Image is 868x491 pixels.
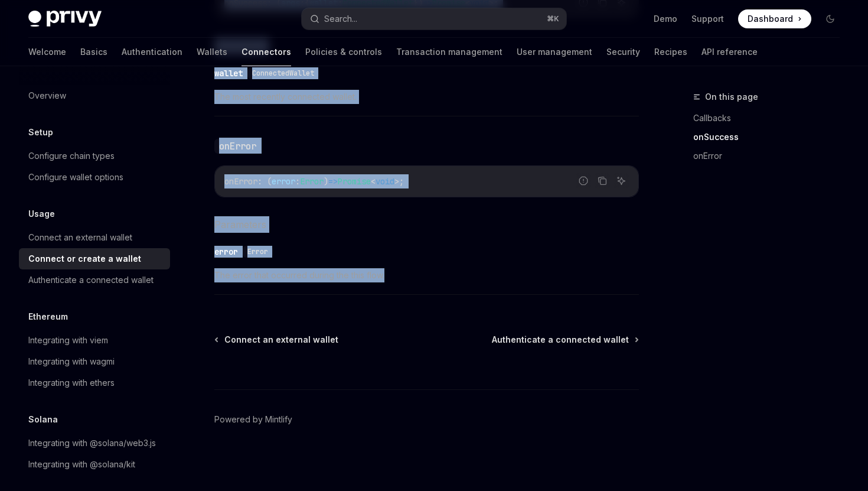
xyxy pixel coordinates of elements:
[28,333,108,347] div: Integrating with viem
[214,414,292,425] a: Powered by Mintlify
[701,38,758,66] a: API reference
[28,457,135,472] div: Integrating with @solana/kit
[122,38,182,66] a: Authentication
[300,176,324,187] span: Error
[693,147,849,165] a: onError
[328,176,338,187] span: =>
[371,176,376,187] span: <
[197,38,227,66] a: Wallets
[28,310,68,324] h5: Ethereum
[28,207,55,221] h5: Usage
[614,173,629,188] button: Ask AI
[224,176,257,187] span: onError
[272,176,295,187] span: error
[19,85,170,106] a: Overview
[324,12,357,26] div: Search...
[28,355,115,369] div: Integrating with wagmi
[547,14,559,24] span: ⌘ K
[338,176,371,187] span: Promise
[376,176,394,187] span: void
[214,216,639,233] h5: Parameters
[28,11,102,27] img: dark logo
[214,246,238,258] div: error
[738,9,811,28] a: Dashboard
[305,38,382,66] a: Policies & controls
[396,38,502,66] a: Transaction management
[19,145,170,167] a: Configure chain types
[295,176,300,187] span: :
[28,436,156,450] div: Integrating with @solana/web3.js
[394,176,399,187] span: >
[247,247,268,256] span: Error
[19,248,170,269] a: Connect or create a wallet
[19,351,170,372] a: Integrating with wagmi
[517,38,592,66] a: User management
[257,176,272,187] span: : (
[399,176,404,187] span: ;
[28,273,154,287] div: Authenticate a connected wallet
[28,149,115,163] div: Configure chain types
[705,90,758,104] span: On this page
[748,13,793,25] span: Dashboard
[28,170,123,184] div: Configure wallet options
[693,109,849,128] a: Callbacks
[19,372,170,394] a: Integrating with ethers
[252,69,314,78] span: ConnectedWallet
[576,173,591,188] button: Report incorrect code
[492,334,638,346] a: Authenticate a connected wallet
[216,334,338,346] a: Connect an external wallet
[19,330,170,351] a: Integrating with viem
[19,269,170,291] a: Authenticate a connected wallet
[214,139,261,154] code: onError
[28,230,132,245] div: Connect an external wallet
[214,67,243,79] div: wallet
[691,13,724,25] a: Support
[821,9,840,28] button: Toggle dark mode
[19,227,170,248] a: Connect an external wallet
[492,334,629,346] span: Authenticate a connected wallet
[28,38,66,66] a: Welcome
[693,128,849,147] a: onSuccess
[28,376,115,390] div: Integrating with ethers
[19,454,170,475] a: Integrating with @solana/kit
[28,89,66,103] div: Overview
[324,176,328,187] span: )
[80,38,107,66] a: Basics
[28,252,141,266] div: Connect or create a wallet
[654,38,687,66] a: Recipes
[214,90,639,104] span: The most recently connected wallet.
[214,268,639,282] span: The error that occurred during the this flow.
[19,167,170,188] a: Configure wallet options
[302,8,566,30] button: Search...⌘K
[242,38,291,66] a: Connectors
[595,173,610,188] button: Copy the contents from the code block
[654,13,677,25] a: Demo
[224,334,338,346] span: Connect an external wallet
[19,433,170,454] a: Integrating with @solana/web3.js
[606,38,640,66] a: Security
[28,412,58,427] h5: Solana
[28,125,53,139] h5: Setup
